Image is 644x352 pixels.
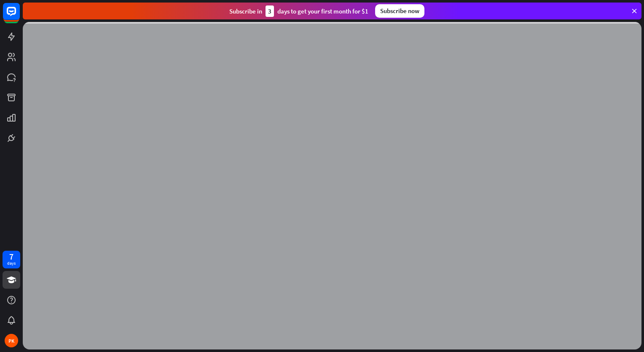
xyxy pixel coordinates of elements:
[7,260,16,266] div: days
[375,4,424,18] div: Subscribe now
[5,334,18,347] div: PK
[9,253,13,260] div: 7
[3,251,20,268] a: 7 days
[266,5,274,17] div: 3
[229,5,368,17] div: Subscribe in days to get your first month for $1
